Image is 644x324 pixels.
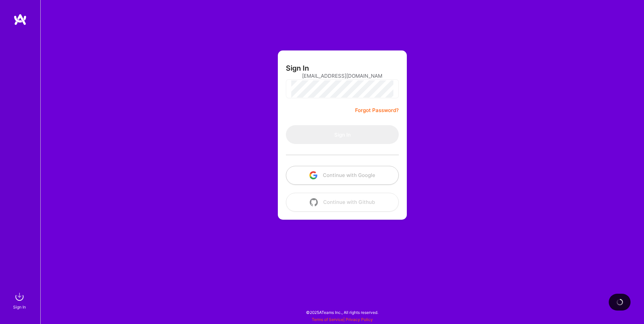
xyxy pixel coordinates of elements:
[312,317,373,322] span: |
[13,303,26,311] div: Sign In
[302,67,383,84] input: Email...
[616,299,623,305] img: loading
[312,317,343,322] a: Terms of Service
[286,125,399,144] button: Sign In
[40,304,644,321] div: © 2025 ATeams Inc., All rights reserved.
[346,317,373,322] a: Privacy Policy
[13,13,27,26] img: logo
[310,198,318,206] img: icon
[13,290,26,303] img: sign in
[286,64,309,72] h3: Sign In
[309,171,317,179] img: icon
[14,290,26,311] a: sign inSign In
[286,193,399,212] button: Continue with Github
[355,106,399,114] a: Forgot Password?
[286,166,399,185] button: Continue with Google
